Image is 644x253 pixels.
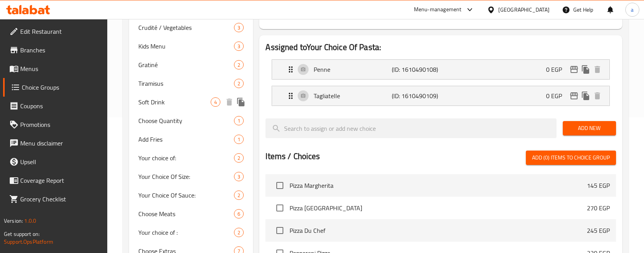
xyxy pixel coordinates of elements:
span: Coupons [20,101,101,111]
span: Edit Restaurant [20,27,101,36]
span: Your choice of : [138,228,234,237]
div: Choices [234,209,244,218]
button: edit [568,90,580,102]
span: 2 [234,61,243,69]
span: Your choice of: [138,153,234,163]
button: edit [568,64,580,75]
span: a [631,5,634,14]
input: search [265,118,557,138]
span: 3 [234,24,243,31]
div: Choices [211,97,220,107]
div: Kids Menu3 [129,37,253,55]
div: Choices [234,42,244,51]
div: Your choice of:2 [129,149,253,167]
p: Penne [314,65,392,74]
span: Promotions [20,120,101,129]
a: Menus [3,59,108,78]
span: Choose Quantity [138,116,234,125]
span: Add Fries [138,135,234,144]
span: Your Choice Of Sauce: [138,191,234,200]
div: [GEOGRAPHIC_DATA] [498,5,550,14]
span: Grocery Checklist [20,194,101,204]
span: 2 [234,154,243,162]
div: Your choice of :2 [129,223,253,242]
a: Coverage Report [3,171,108,190]
span: Add New [569,123,610,133]
div: Choices [234,23,244,32]
div: Choices [234,191,244,200]
a: Upsell [3,152,108,171]
div: Tiramisus2 [129,74,253,93]
a: Choice Groups [3,78,108,97]
h2: Assigned to Your Choice Of Pasta: [265,42,616,53]
span: 1 [234,136,243,143]
span: Pizza [GEOGRAPHIC_DATA] [290,203,587,213]
span: Version: [4,216,23,226]
div: Choose Quantity1 [129,111,253,130]
div: Soft Drink4deleteduplicate [129,93,253,111]
div: Your Choice Of Size:3 [129,167,253,186]
a: Edit Restaurant [3,22,108,41]
div: Your Choice Of Sauce:2 [129,186,253,204]
div: Choices [234,79,244,88]
span: Your Choice Of Size: [138,172,234,181]
span: Menus [20,64,101,73]
button: duplicate [580,64,592,75]
span: Crudité / Vegetables [138,23,234,32]
span: 2 [234,192,243,199]
p: 245 EGP [587,226,610,235]
span: Tiramisus [138,79,234,88]
button: delete [223,96,235,108]
span: Choice Groups [22,83,101,92]
span: Select choice [272,177,288,194]
div: Choose Meats6 [129,204,253,223]
span: Upsell [20,157,101,166]
span: Choose Meats [138,209,234,218]
button: Add New [563,121,616,135]
div: Menu-management [414,5,462,14]
span: 2 [234,229,243,236]
p: 145 EGP [587,181,610,190]
span: Kids Menu [138,42,234,51]
span: 1.0.0 [24,216,36,226]
span: Branches [20,45,101,55]
div: Choices [234,172,244,181]
p: 270 EGP [587,203,610,213]
span: Pizza Du Chef [290,226,587,235]
h2: Items / Choices [265,151,320,162]
span: 2 [234,80,243,87]
span: Coverage Report [20,176,101,185]
a: Grocery Checklist [3,190,108,208]
div: Choices [234,60,244,69]
div: Choices [234,153,244,163]
span: Soft Drink [138,97,211,107]
span: Gratiné [138,60,234,69]
span: 3 [234,173,243,180]
a: Branches [3,41,108,59]
p: 0 EGP [546,91,568,101]
span: 1 [234,117,243,125]
span: Select choice [272,200,288,216]
p: 0 EGP [546,65,568,74]
a: Coupons [3,97,108,115]
span: Add (0) items to choice group [532,153,610,163]
a: Promotions [3,115,108,134]
button: duplicate [235,96,247,108]
a: Menu disclaimer [3,134,108,152]
div: Expand [272,60,609,79]
span: 4 [211,99,220,106]
p: (ID: 1610490109) [392,91,444,101]
li: Expand [265,83,616,109]
div: Expand [272,86,609,106]
span: Select choice [272,222,288,239]
span: 3 [234,43,243,50]
p: Tagliatelle [314,91,392,101]
div: Choices [234,135,244,144]
button: delete [592,64,603,75]
span: Pizza Margherita [290,181,587,190]
a: Support.OpsPlatform [4,237,53,247]
span: Get support on: [4,229,40,239]
span: Menu disclaimer [20,139,101,148]
div: Add Fries1 [129,130,253,149]
div: Choices [234,116,244,125]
